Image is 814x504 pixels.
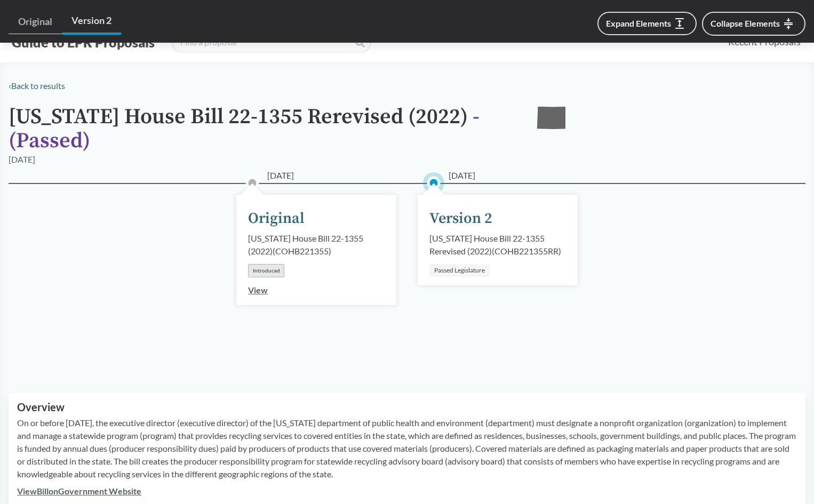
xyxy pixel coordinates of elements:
div: Passed Legislature [429,264,490,277]
a: ‹Back to results [9,81,65,91]
button: Collapse Elements [702,12,805,36]
button: Expand Elements [597,12,697,35]
span: [DATE] [267,169,294,182]
h1: [US_STATE] House Bill 22-1355 Rerevised (2022) [9,105,521,153]
div: [US_STATE] House Bill 22-1355 (2022) ( COHB221355 ) [248,232,385,258]
a: Version 2 [62,9,121,35]
div: [US_STATE] House Bill 22-1355 Rerevised (2022) ( COHB221355RR ) [429,232,566,258]
p: On or before [DATE], the executive director (executive director) of the [US_STATE] department of ... [17,417,797,481]
div: Original [248,207,305,230]
div: [DATE] [9,153,35,166]
a: Original [9,10,62,34]
h2: Overview [17,401,797,413]
span: [DATE] [449,169,475,182]
a: ViewBillonGovernment Website [17,486,141,496]
div: Version 2 [429,207,492,230]
a: View [248,285,268,295]
span: - ( Passed ) [9,103,480,154]
div: Introduced [248,264,284,277]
